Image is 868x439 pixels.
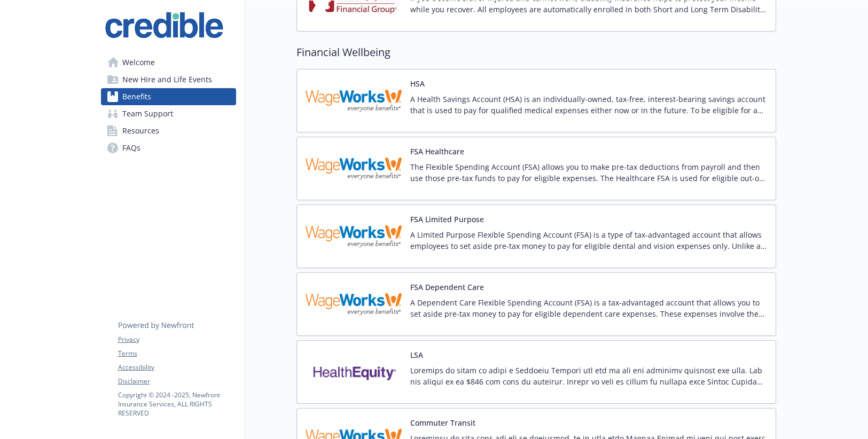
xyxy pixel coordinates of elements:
[306,214,402,259] img: WageWorks carrier logo
[122,139,140,156] span: FAQs
[410,349,423,360] button: LSA
[118,390,236,418] p: Copyright © 2024 - 2025 , Newfront Insurance Services, ALL RIGHTS RESERVED
[410,214,484,225] button: FSA Limited Purpose
[410,281,484,293] button: FSA Dependent Care
[306,349,402,395] img: Health Equity carrier logo
[101,105,236,122] a: Team Support
[118,349,236,358] a: Terms
[306,281,402,327] img: WageWorks carrier logo
[410,365,767,387] p: Loremips do sitam co adipi e Seddoeiu Tempori utl etd ma ali eni adminimv quisnost exe ulla. Lab ...
[101,139,236,156] a: FAQs
[101,88,236,105] a: Benefits
[410,78,425,89] button: HSA
[410,93,767,116] p: A Health Savings Account (HSA) is an individually-owned, tax-free, interest-bearing savings accou...
[101,122,236,139] a: Resources
[118,377,236,386] a: Disclaimer
[410,229,767,252] p: A Limited Purpose Flexible Spending Account (FSA) is a type of tax-advantaged account that allows...
[122,71,212,88] span: New Hire and Life Events
[118,363,236,372] a: Accessibility
[410,161,767,184] p: The Flexible Spending Account (FSA) allows you to make pre-tax deductions from payroll and then u...
[410,297,767,319] p: A Dependent Care Flexible Spending Account (FSA) is a tax-advantaged account that allows you to s...
[101,71,236,88] a: New Hire and Life Events
[101,54,236,71] a: Welcome
[410,417,475,428] button: Commuter Transit
[306,78,402,123] img: WageWorks carrier logo
[122,88,151,105] span: Benefits
[122,105,173,122] span: Team Support
[122,54,155,71] span: Welcome
[122,122,159,139] span: Resources
[118,335,236,344] a: Privacy
[306,146,402,191] img: WageWorks carrier logo
[410,146,464,157] button: FSA Healthcare
[296,44,776,60] h2: Financial Wellbeing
